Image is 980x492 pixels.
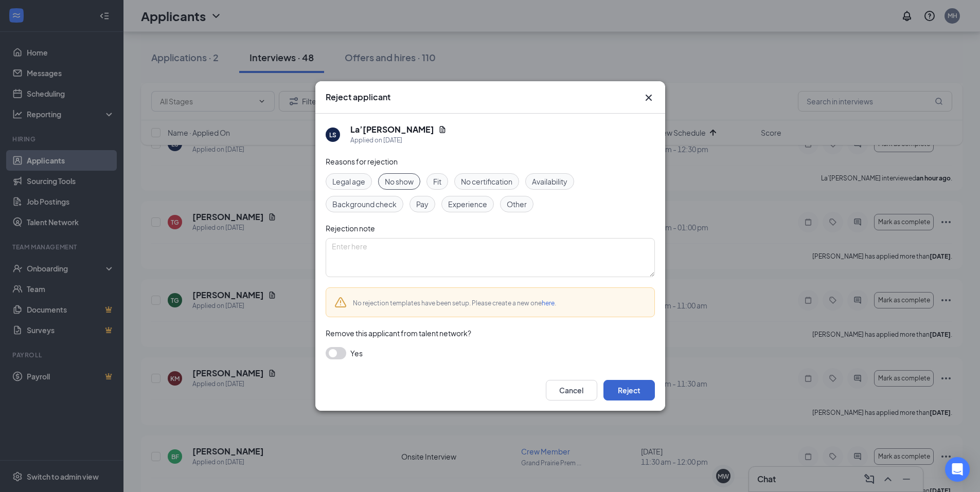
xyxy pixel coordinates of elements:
[542,299,555,307] a: here
[350,135,447,145] div: Applied on [DATE]
[350,347,363,359] span: Yes
[448,198,487,210] span: Experience
[353,299,556,307] span: No rejection templates have been setup. Please create a new one .
[385,176,414,187] span: No show
[945,457,970,482] div: Open Intercom Messenger
[416,198,429,210] span: Pay
[461,176,512,187] span: No certification
[350,124,434,135] h5: La’[PERSON_NAME]
[433,176,441,187] span: Fit
[334,296,347,308] svg: Warning
[332,198,397,210] span: Background check
[438,125,447,134] svg: Document
[329,131,336,139] div: LS
[326,157,398,166] span: Reasons for rejection
[643,92,655,104] button: Close
[332,176,365,187] span: Legal age
[326,92,390,103] h3: Reject applicant
[603,380,655,400] button: Reject
[546,380,597,400] button: Cancel
[507,198,527,210] span: Other
[532,176,567,187] span: Availability
[643,92,655,104] svg: Cross
[326,329,471,338] span: Remove this applicant from talent network?
[326,224,375,233] span: Rejection note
